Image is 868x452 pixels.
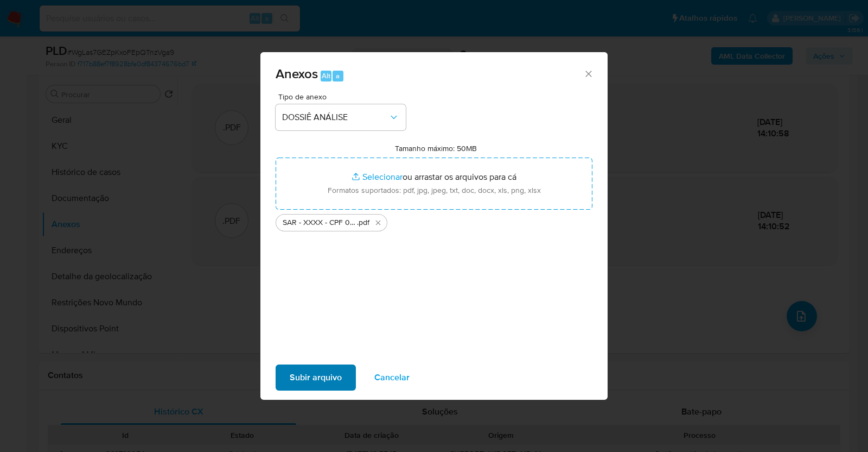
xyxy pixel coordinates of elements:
[276,210,592,231] ul: Arquivos selecionados
[278,93,409,101] span: Tipo de anexo
[583,68,593,78] button: Fechar
[283,217,357,228] span: SAR - XXXX - CPF 04903070000 - [PERSON_NAME]
[282,112,388,123] span: DOSSIÊ ANÁLISE
[372,216,385,229] button: Excluir SAR - XXXX - CPF 04903070000 - MATEUS EDUARDO RIOS DA SILVA.pdf
[322,71,330,81] span: Alt
[290,366,342,390] span: Subir arquivo
[276,64,318,83] span: Anexos
[357,217,369,228] span: .pdf
[336,71,340,81] span: a
[276,365,356,391] button: Subir arquivo
[360,365,424,391] button: Cancelar
[395,143,477,153] label: Tamanho máximo: 50MB
[276,104,406,130] button: DOSSIÊ ANÁLISE
[374,366,410,390] span: Cancelar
